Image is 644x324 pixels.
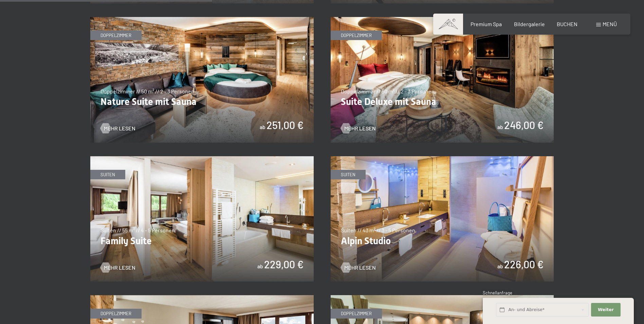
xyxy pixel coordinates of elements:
[331,157,554,161] a: Alpin Studio
[90,17,314,143] img: Nature Suite mit Sauna
[344,264,376,271] span: Mehr Lesen
[603,21,617,27] span: Menü
[514,21,545,27] a: Bildergalerie
[90,157,314,161] a: Family Suite
[100,125,135,132] a: Mehr Lesen
[90,295,314,300] a: Vital Superior
[331,17,554,143] img: Suite Deluxe mit Sauna
[100,264,135,271] a: Mehr Lesen
[104,125,135,132] span: Mehr Lesen
[483,290,512,295] span: Schnellanfrage
[331,295,554,300] a: Junior
[90,156,314,282] img: Family Suite
[104,264,135,271] span: Mehr Lesen
[591,303,620,317] button: Weiter
[341,264,376,271] a: Mehr Lesen
[331,156,554,282] img: Alpin Studio
[341,125,376,132] a: Mehr Lesen
[344,125,376,132] span: Mehr Lesen
[331,17,554,21] a: Suite Deluxe mit Sauna
[598,307,614,313] span: Weiter
[557,21,577,27] a: BUCHEN
[471,21,502,27] a: Premium Spa
[90,17,314,21] a: Nature Suite mit Sauna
